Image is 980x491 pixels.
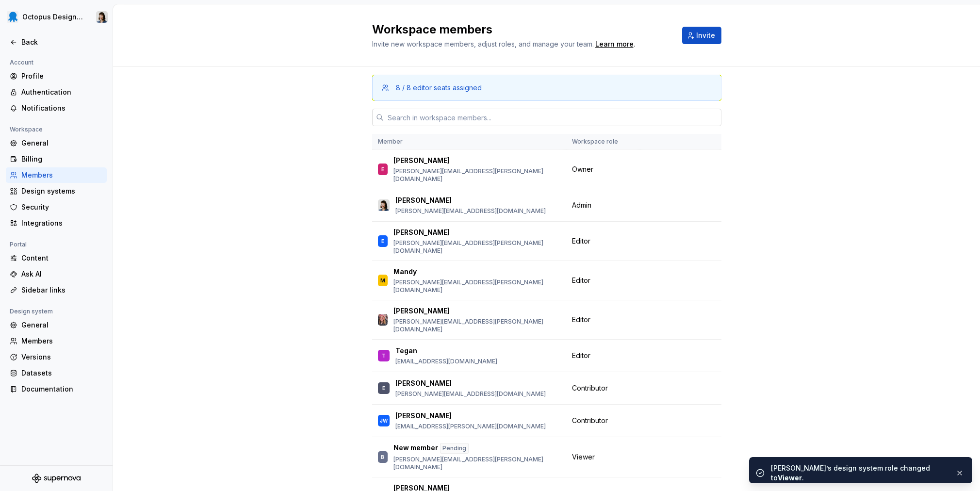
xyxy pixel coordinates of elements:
[572,164,593,174] span: Owner
[6,381,107,397] a: Documentation
[382,351,386,360] div: T
[572,236,590,246] span: Editor
[32,474,81,483] svg: Supernova Logo
[6,333,107,349] a: Members
[6,365,107,381] a: Datasets
[380,416,388,426] div: JW
[594,41,635,48] span: .
[395,358,497,365] p: [EMAIL_ADDRESS][DOMAIN_NAME]
[22,12,84,22] div: Octopus Design System
[393,267,417,277] p: Mandy
[566,134,640,150] th: Workspace role
[696,31,715,40] span: Invite
[21,336,103,346] div: Members
[381,164,384,174] div: E
[381,236,384,246] div: E
[778,474,802,482] b: Viewer
[21,320,103,330] div: General
[6,282,107,298] a: Sidebar links
[372,40,594,48] span: Invite new workspace members, adjust roles, and manage your team.
[395,346,417,356] p: Tegan
[21,253,103,263] div: Content
[572,315,590,325] span: Editor
[6,183,107,199] a: Design systems
[595,39,634,49] a: Learn more
[6,68,107,84] a: Profile
[21,202,103,212] div: Security
[395,411,452,421] p: [PERSON_NAME]
[381,452,384,462] div: B
[378,199,390,211] img: Karolina Szczur
[372,134,566,150] th: Member
[6,199,107,215] a: Security
[572,200,591,210] span: Admin
[21,87,103,97] div: Authentication
[395,423,546,430] p: [EMAIL_ADDRESS][PERSON_NAME][DOMAIN_NAME]
[393,456,560,471] p: [PERSON_NAME][EMAIL_ADDRESS][PERSON_NAME][DOMAIN_NAME]
[572,383,608,393] span: Contributor
[21,352,103,362] div: Versions
[6,250,107,266] a: Content
[21,154,103,164] div: Billing
[6,306,57,317] div: Design system
[6,34,107,50] a: Back
[396,83,482,93] div: 8 / 8 editor seats assigned
[440,443,469,454] div: Pending
[393,278,560,294] p: [PERSON_NAME][EMAIL_ADDRESS][PERSON_NAME][DOMAIN_NAME]
[6,84,107,100] a: Authentication
[21,218,103,228] div: Integrations
[380,276,385,285] div: M
[21,170,103,180] div: Members
[6,239,31,250] div: Portal
[6,317,107,333] a: General
[6,215,107,231] a: Integrations
[393,318,560,333] p: [PERSON_NAME][EMAIL_ADDRESS][PERSON_NAME][DOMAIN_NAME]
[395,378,452,388] p: [PERSON_NAME]
[96,11,108,23] img: Karolina Szczur
[6,151,107,167] a: Billing
[395,390,546,398] p: [PERSON_NAME][EMAIL_ADDRESS][DOMAIN_NAME]
[572,276,590,285] span: Editor
[572,416,608,426] span: Contributor
[7,11,18,23] img: fcf53608-4560-46b3-9ec6-dbe177120620.png
[382,383,385,393] div: E
[6,349,107,365] a: Versions
[393,156,450,165] p: [PERSON_NAME]
[395,196,452,205] p: [PERSON_NAME]
[771,463,947,483] div: [PERSON_NAME]’s design system role changed to .
[6,100,107,116] a: Notifications
[682,27,721,44] button: Invite
[393,167,560,183] p: [PERSON_NAME][EMAIL_ADDRESS][PERSON_NAME][DOMAIN_NAME]
[21,138,103,148] div: General
[2,6,111,28] button: Octopus Design SystemKarolina Szczur
[572,351,590,360] span: Editor
[378,314,388,326] img: Rachel Bell
[21,37,103,47] div: Back
[393,239,560,255] p: [PERSON_NAME][EMAIL_ADDRESS][PERSON_NAME][DOMAIN_NAME]
[395,207,546,215] p: [PERSON_NAME][EMAIL_ADDRESS][DOMAIN_NAME]
[6,135,107,151] a: General
[6,57,37,68] div: Account
[21,285,103,295] div: Sidebar links
[393,306,450,316] p: [PERSON_NAME]
[21,103,103,113] div: Notifications
[393,228,450,237] p: [PERSON_NAME]
[6,167,107,183] a: Members
[372,22,670,37] h2: Workspace members
[393,443,438,454] p: New member
[21,71,103,81] div: Profile
[21,186,103,196] div: Design systems
[6,124,47,135] div: Workspace
[6,266,107,282] a: Ask AI
[21,368,103,378] div: Datasets
[21,269,103,279] div: Ask AI
[21,384,103,394] div: Documentation
[572,452,595,462] span: Viewer
[384,109,721,126] input: Search in workspace members...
